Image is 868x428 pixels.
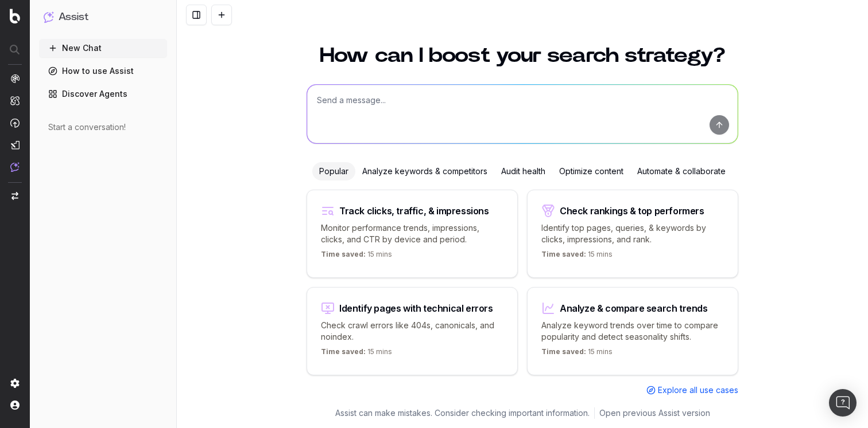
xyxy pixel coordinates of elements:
[541,320,724,343] p: Analyze keyword trends over time to compare popularity and detect seasonality shifts.
[10,400,20,410] img: My account
[321,250,392,264] p: 15 mins
[44,11,54,22] img: Assist
[646,384,738,396] a: Explore all use cases
[10,140,20,150] img: Studio
[541,347,613,361] p: 15 mins
[321,347,392,361] p: 15 mins
[339,206,489,215] div: Track clicks, traffic, & impressions
[10,162,20,172] img: Assist
[541,250,613,264] p: 15 mins
[630,162,733,180] div: Automate & collaborate
[321,347,366,356] span: Time saved:
[39,39,167,57] button: New Chat
[829,389,857,417] div: Open Intercom Messenger
[494,162,552,180] div: Audit health
[39,62,167,80] a: How to use Assist
[10,96,20,105] img: Intelligence
[321,250,366,258] span: Time saved:
[355,162,494,180] div: Analyze keywords & competitors
[10,74,20,83] img: Analytics
[339,304,493,313] div: Identify pages with technical errors
[658,384,738,396] span: Explore all use cases
[10,118,20,128] img: Activation
[10,379,20,388] img: Setting
[321,222,503,245] p: Monitor performance trends, impressions, clicks, and CTR by device and period.
[321,320,503,343] p: Check crawl errors like 404s, canonicals, and noindex.
[307,45,738,66] h1: How can I boost your search strategy?
[541,222,724,245] p: Identify top pages, queries, & keywords by clicks, impressions, and rank.
[560,206,704,215] div: Check rankings & top performers
[48,121,158,133] div: Start a conversation!
[541,250,586,258] span: Time saved:
[10,9,20,23] img: Botify logo
[11,192,18,200] img: Switch project
[39,85,167,103] a: Discover Agents
[44,9,162,25] button: Assist
[335,407,590,419] p: Assist can make mistakes. Consider checking important information.
[59,9,88,25] h1: Assist
[552,162,630,180] div: Optimize content
[599,407,710,419] a: Open previous Assist version
[560,304,708,313] div: Analyze & compare search trends
[541,347,586,356] span: Time saved:
[312,162,355,180] div: Popular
